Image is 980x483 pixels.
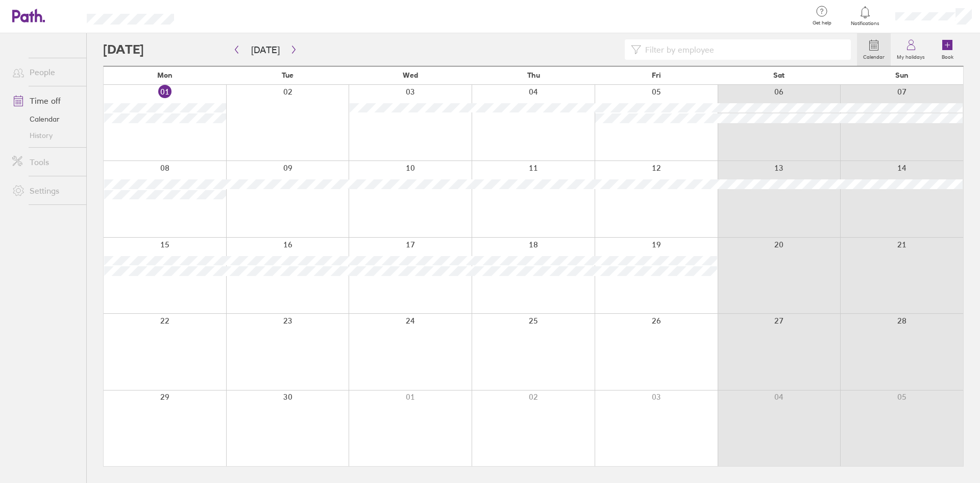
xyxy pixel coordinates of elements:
a: History [4,127,86,144]
span: Notifications [849,20,882,27]
input: Filter by employee [641,40,845,59]
a: My holidays [891,33,931,66]
span: Get help [805,20,839,26]
a: People [4,62,86,82]
label: Calendar [857,51,891,60]
a: Settings [4,180,86,201]
span: Mon [157,71,173,79]
span: Wed [403,71,418,79]
label: My holidays [891,51,931,60]
a: Calendar [4,111,86,127]
a: Tools [4,152,86,172]
span: Thu [527,71,540,79]
a: Notifications [849,5,882,27]
span: Tue [282,71,293,79]
span: Sat [773,71,785,79]
a: Time off [4,90,86,111]
span: Sun [895,71,909,79]
a: Calendar [857,33,891,66]
span: Fri [652,71,661,79]
button: [DATE] [243,41,288,58]
a: Book [931,33,964,66]
label: Book [936,51,960,60]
